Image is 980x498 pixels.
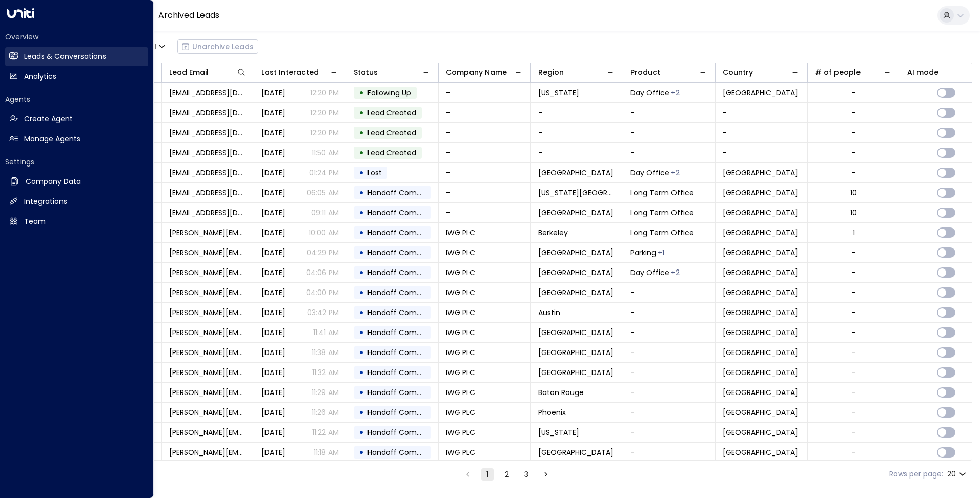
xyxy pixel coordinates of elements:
span: Handoff Completed [367,387,440,398]
p: 11:41 AM [313,327,339,338]
p: 12:20 PM [310,128,339,138]
span: jacob.poth@iwgplc.com [169,347,247,358]
div: - [852,267,856,278]
span: United States of America [723,407,798,418]
td: - [716,103,808,122]
td: - [439,183,531,202]
div: Lead Email [169,66,247,78]
span: Handoff Completed [367,407,440,418]
h2: Create Agent [24,114,73,125]
div: Last Interacted [261,66,319,78]
span: Jul 16, 2025 [261,427,285,438]
div: 1 [853,227,855,238]
div: • [359,104,364,121]
span: emre@getuniti.com [169,128,247,138]
a: Analytics [5,67,148,86]
td: - [531,143,623,162]
div: • [359,244,364,261]
span: Long Term Office [630,188,694,198]
span: United States of America [723,88,798,98]
span: jacob.poth@iwgplc.com [169,267,247,278]
p: 11:32 AM [312,367,339,378]
span: Dallas [538,267,614,278]
div: Country [723,66,800,78]
span: United States of America [723,247,798,258]
div: • [359,304,364,321]
td: - [623,123,716,142]
span: Aug 26, 2025 [261,108,285,118]
h2: Agents [5,94,148,105]
h2: Analytics [24,71,56,82]
span: Austin [538,307,560,318]
span: United States of America [723,188,798,198]
td: - [623,403,716,422]
span: Day Office [630,267,669,278]
span: United States of America [723,227,798,238]
a: Team [5,212,148,231]
div: • [359,204,364,221]
span: Newark [538,327,614,338]
p: 12:20 PM [310,108,339,118]
a: Integrations [5,192,148,211]
div: - [852,447,856,458]
span: Handoff Completed [367,347,440,358]
span: Handoff Completed [367,287,440,298]
div: • [359,424,364,441]
span: Jul 16, 2025 [261,267,285,278]
div: - [852,327,856,338]
div: Company Name [446,66,523,78]
div: Product [630,66,660,78]
td: - [439,163,531,182]
span: jacob.poth@iwgplc.com [169,447,247,458]
span: Berkeley [538,227,568,238]
span: Jul 16, 2025 [261,347,285,358]
span: Handoff Completed [367,227,440,238]
span: emre@getuniti.com [169,148,247,158]
div: • [359,324,364,341]
span: Handoff Completed [367,267,440,278]
span: New York City [538,188,616,198]
div: AI mode [907,66,938,78]
span: Jul 16, 2025 [261,287,285,298]
span: Apr 21, 2025 [261,208,285,218]
span: Lead Created [367,148,416,158]
button: Go to page 2 [501,468,513,481]
div: • [359,164,364,181]
span: Handoff Completed [367,367,440,378]
p: 06:05 AM [307,188,339,198]
p: 11:26 AM [312,407,339,418]
span: Nashville [538,287,614,298]
span: United States of America [723,447,798,458]
span: Long Term Office [630,208,694,218]
p: 11:38 AM [312,347,339,358]
span: Lisbon [538,168,614,178]
div: 10 [850,208,857,218]
div: Long Term Office,Short Term Office [671,88,680,98]
span: Handoff Completed [367,327,440,338]
p: 11:50 AM [312,148,339,158]
div: Region [538,66,564,78]
div: Last Interacted [261,66,339,78]
a: Archived Leads [158,9,219,21]
span: Aug 26, 2025 [261,88,285,98]
span: Handoff Completed [367,188,440,198]
td: - [716,123,808,142]
div: • [359,184,364,201]
span: Apr 22, 2025 [261,188,285,198]
span: jacob.poth@iwgplc.com [169,327,247,338]
span: Handoff Completed [367,447,440,458]
div: • [359,264,364,281]
td: - [623,323,716,342]
div: Status [354,66,378,78]
span: IWG PLC [446,427,475,438]
span: Aug 26, 2025 [261,128,285,138]
a: Company Data [5,172,148,191]
div: Virtual Office [658,247,664,258]
td: - [623,103,716,122]
div: • [359,144,364,161]
span: emre@getuniti.com [169,168,247,178]
span: emre@getuniti.com [169,208,247,218]
p: 04:00 PM [306,287,339,298]
span: jacob.poth@iwgplc.com [169,407,247,418]
div: Product [630,66,708,78]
